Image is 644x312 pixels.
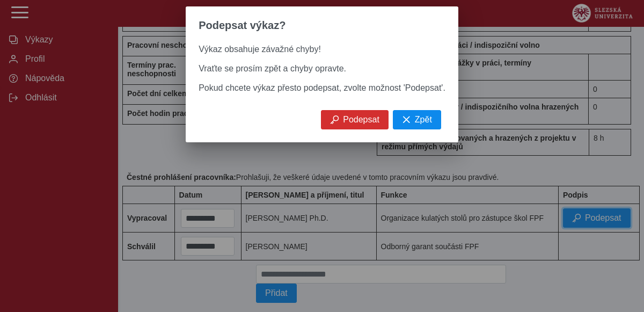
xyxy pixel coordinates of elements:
span: Zpět [415,115,432,125]
span: Podepsat výkaz? [199,19,286,32]
button: Zpět [393,110,441,129]
span: Podepsat [343,115,379,125]
button: Podepsat [321,110,389,129]
span: Výkaz obsahuje závažné chyby! Vraťte se prosím zpět a chyby opravte. Pokud chcete výkaz přesto po... [199,45,445,92]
